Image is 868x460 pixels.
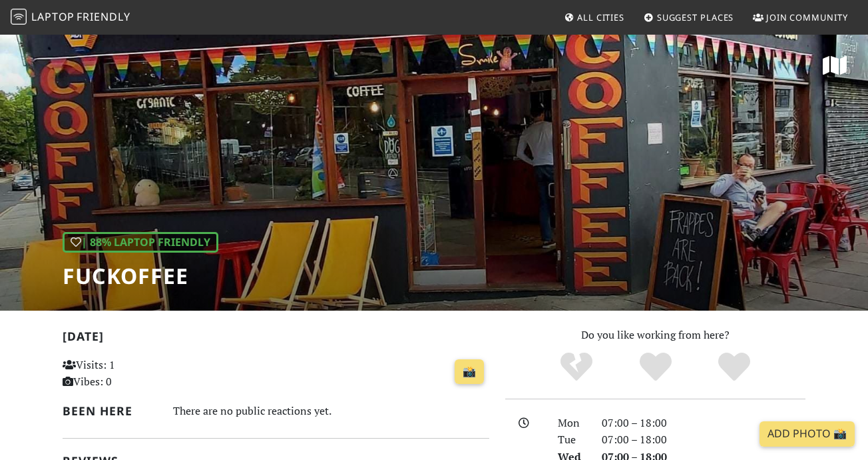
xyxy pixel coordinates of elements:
[31,9,75,24] span: Laptop
[63,263,218,289] h1: Fuckoffee
[558,5,630,29] a: All Cities
[505,327,805,344] p: Do you like working from here?
[577,11,624,23] span: All Cities
[759,421,855,447] a: Add Photo 📸
[537,351,616,384] div: No
[550,415,594,432] div: Mon
[638,5,740,29] a: Suggest Places
[77,9,130,24] span: Friendly
[63,404,157,418] h2: Been here
[455,359,484,385] a: 📸
[695,351,774,384] div: Definitely!
[657,11,734,23] span: Suggest Places
[616,351,695,384] div: Yes
[63,329,489,349] h2: [DATE]
[594,415,813,432] div: 07:00 – 18:00
[766,11,848,23] span: Join Community
[594,431,813,449] div: 07:00 – 18:00
[173,401,489,421] div: There are no public reactions yet.
[748,5,853,29] a: Join Community
[550,431,594,449] div: Tue
[11,9,27,25] img: LaptopFriendly
[63,357,194,391] p: Visits: 1 Vibes: 0
[11,6,130,29] a: LaptopFriendly LaptopFriendly
[63,232,218,253] div: | 88% Laptop Friendly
